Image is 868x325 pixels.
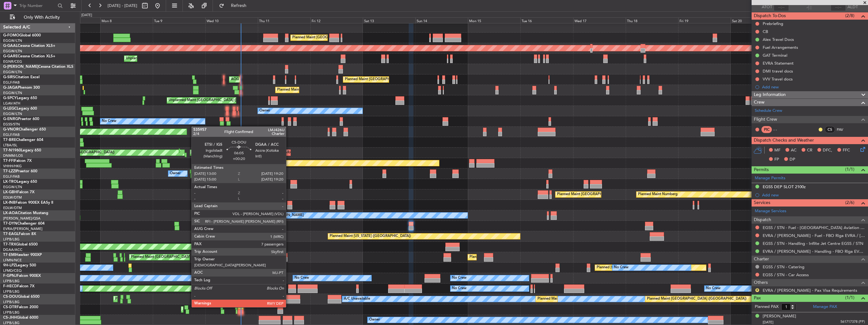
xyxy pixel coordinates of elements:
[3,274,17,278] span: F-GPNJ
[763,241,863,246] a: EGSS / STN - Handling - Inflite Jet Centre EGSS / STN
[3,169,16,173] span: T7-LZZI
[557,190,657,199] div: Planned Maint [GEOGRAPHIC_DATA] ([GEOGRAPHIC_DATA])
[3,232,36,236] a: T7-EAGLFalcon 8X
[763,21,783,26] div: Prebriefing
[81,13,92,18] div: [DATE]
[3,153,23,158] a: DNMM/LOS
[774,3,789,11] input: --:--
[845,12,854,19] span: (2/8)
[169,96,271,105] div: Unplanned Maint [GEOGRAPHIC_DATA] ([PERSON_NAME] Intl)
[762,4,772,10] span: ATOT
[3,305,38,309] a: CS-DTRFalcon 2000
[3,138,43,142] a: T7-BREChallenger 604
[3,247,22,252] a: DGAA/ACC
[3,258,22,263] a: LFMN/NCE
[3,222,17,226] span: T7-DYN
[3,65,38,69] span: G-[PERSON_NAME]
[3,268,22,273] a: LFMD/CEQ
[3,222,45,226] a: T7-DYNChallenger 604
[823,147,832,154] span: DFC,
[3,107,17,111] span: G-LEGC
[3,59,22,64] a: EGNR/CEG
[170,169,181,178] div: Owner
[3,34,19,37] span: G-FOMO
[469,252,530,262] div: Planned Maint [GEOGRAPHIC_DATA]
[3,264,36,267] a: 9H-LPZLegacy 500
[3,54,55,58] a: G-GARECessna Citation XLS+
[231,75,279,84] div: AOG Maint [PERSON_NAME]
[3,107,37,111] a: G-LEGCLegacy 600
[3,180,37,184] a: LX-TROLegacy 650
[115,294,215,304] div: Planned Maint [GEOGRAPHIC_DATA] ([GEOGRAPHIC_DATA])
[843,147,850,154] span: FFC
[638,190,678,199] div: Planned Maint Nurnberg
[3,300,20,304] a: LFPB/LBG
[3,159,32,163] a: T7-FFIFalcon 7X
[3,185,22,189] a: EGGW/LTN
[755,175,785,182] a: Manage Permits
[790,156,795,163] span: DP
[763,76,793,82] div: VVV Travel docs
[258,17,310,23] div: Thu 11
[755,108,782,114] a: Schedule Crew
[754,12,786,20] span: Dispatch To-Dos
[3,284,17,288] span: F-HECD
[3,226,42,231] a: EVRA/[PERSON_NAME]
[292,33,392,42] div: Planned Maint [GEOGRAPHIC_DATA] ([GEOGRAPHIC_DATA])
[3,174,20,179] a: EGLF/FAB
[3,80,20,85] a: EGLF/FAB
[754,256,769,263] span: Charter
[754,216,771,224] span: Dispatch
[774,147,780,154] span: MF
[3,34,41,37] a: G-FOMOGlobal 6000
[755,208,786,214] a: Manage Services
[3,211,18,215] span: LX-AOA
[183,305,256,314] div: Planned Maint Mugla ([GEOGRAPHIC_DATA])
[763,45,798,50] div: Fuel Arrangements
[3,96,37,100] a: G-SPCYLegacy 650
[773,127,788,132] div: - -
[763,225,865,230] a: EGSS / STN - Fuel - [GEOGRAPHIC_DATA] Aviation Fuel - [GEOGRAPHIC_DATA] - [GEOGRAPHIC_DATA] / STN
[102,117,116,126] div: No Crew
[761,126,772,133] div: PIC
[626,17,678,23] div: Thu 18
[3,122,20,127] a: EGSS/STN
[3,279,20,284] a: LFPB/LBG
[825,126,835,133] div: CS
[845,294,854,301] span: (1/1)
[847,4,858,10] span: ALDT
[3,96,17,100] span: G-SPCY
[452,284,467,293] div: No Crew
[310,17,363,23] div: Fri 12
[754,295,761,302] span: Pax
[468,17,520,23] div: Mon 15
[3,310,20,315] a: LFPB/LBG
[754,91,786,99] span: Leg Information
[537,294,637,304] div: Planned Maint [GEOGRAPHIC_DATA] ([GEOGRAPHIC_DATA])
[3,253,15,257] span: T7-EMI
[100,17,153,23] div: Mon 8
[754,279,768,286] span: Others
[216,1,254,11] button: Refresh
[259,211,304,220] div: No Crew [PERSON_NAME]
[3,253,42,257] a: T7-EMIHawker 900XP
[211,158,285,168] div: Planned Maint Tianjin ([GEOGRAPHIC_DATA])
[3,117,18,121] span: G-ENRG
[763,249,865,254] a: EVRA / [PERSON_NAME] - Handling - FBO Riga EVRA / [PERSON_NAME]
[3,70,22,74] a: EGGW/LTN
[3,44,55,48] a: G-GAALCessna Citation XLS+
[754,99,765,106] span: Crew
[3,295,40,299] a: CS-DOUGlobal 6500
[3,316,38,320] a: CS-JHHGlobal 6000
[3,117,39,121] a: G-ENRGPraetor 600
[3,243,16,246] span: T7-TRX
[3,128,19,131] span: G-VNOR
[3,86,40,90] a: G-JAGAPhenom 300
[763,37,794,42] div: Alex Travel Docs
[763,320,773,325] span: [DATE]
[344,294,370,304] div: A/C Unavailable
[520,17,573,23] div: Tue 16
[363,17,415,23] div: Sat 13
[3,149,41,152] a: T7-N1960Legacy 650
[452,273,467,283] div: No Crew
